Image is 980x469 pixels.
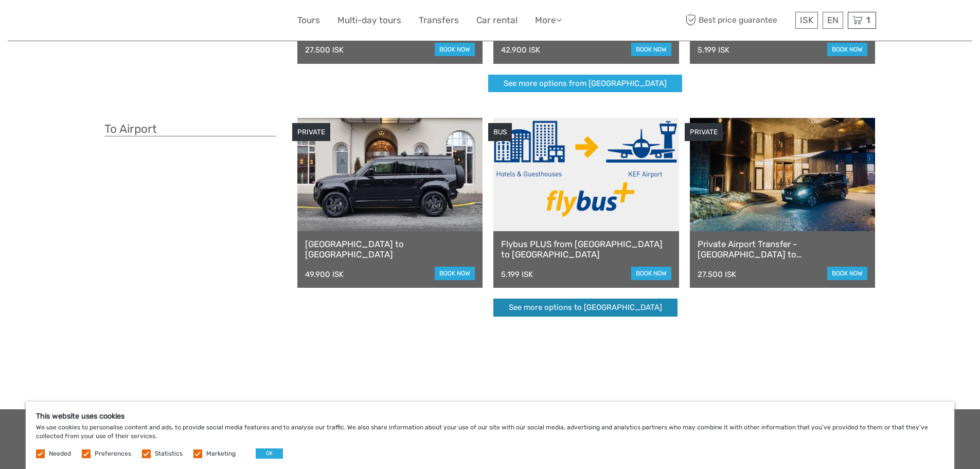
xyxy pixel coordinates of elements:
[535,13,562,28] a: More
[827,267,867,280] a: book now
[292,123,330,141] div: PRIVATE
[631,43,671,56] a: book now
[698,270,736,279] div: 27.500 ISK
[435,267,475,280] a: book now
[305,239,475,260] a: [GEOGRAPHIC_DATA] to [GEOGRAPHIC_DATA]
[631,267,671,280] a: book now
[685,123,723,141] div: PRIVATE
[827,43,867,56] a: book now
[305,270,344,279] div: 49.900 ISK
[297,13,320,28] a: Tours
[501,239,671,260] a: Flybus PLUS from [GEOGRAPHIC_DATA] to [GEOGRAPHIC_DATA]
[800,15,813,25] span: ISK
[823,12,843,29] div: EN
[493,299,678,317] a: See more options to [GEOGRAPHIC_DATA]
[488,123,512,141] div: BUS
[95,449,131,458] label: Preferences
[14,18,116,26] p: We're away right now. Please check back later!
[501,270,533,279] div: 5.199 ISK
[501,45,540,55] div: 42.900 ISK
[26,402,954,469] div: We use cookies to personalise content and ads, to provide social media features and to analyse ou...
[683,12,793,29] span: Best price guarantee
[865,15,871,25] span: 1
[104,122,276,136] h3: To Airport
[118,16,131,28] button: Open LiveChat chat widget
[488,75,682,93] a: See more options from [GEOGRAPHIC_DATA]
[36,412,944,421] h5: This website uses cookies
[49,449,71,458] label: Needed
[476,13,518,28] a: Car rental
[698,239,868,260] a: Private Airport Transfer - [GEOGRAPHIC_DATA] to [GEOGRAPHIC_DATA]
[419,13,459,28] a: Transfers
[337,13,401,28] a: Multi-day tours
[206,449,236,458] label: Marketing
[698,45,729,55] div: 5.199 ISK
[155,449,183,458] label: Statistics
[435,43,475,56] a: book now
[305,45,344,55] div: 27.500 ISK
[256,448,283,459] button: OK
